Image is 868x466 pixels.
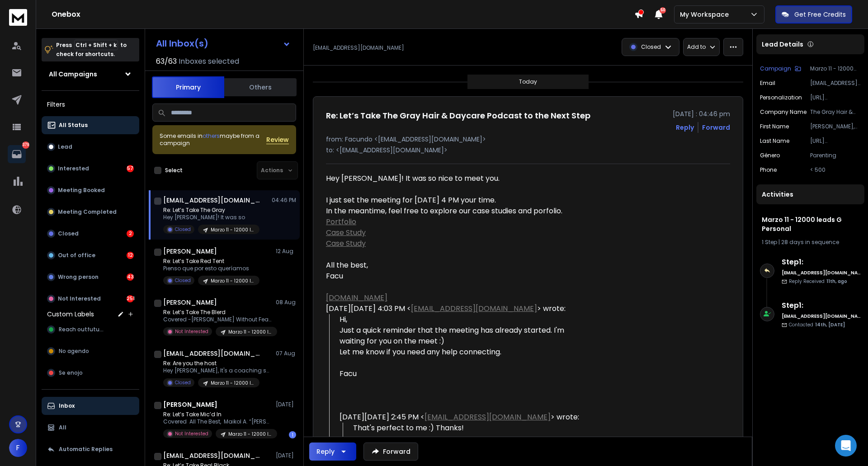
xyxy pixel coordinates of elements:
button: Forward [363,442,418,461]
p: Re: Let’s Take The Gray [163,207,259,214]
div: Some emails in maybe from a campaign [160,132,266,147]
p: The Gray Hair & Daycare Podcast [810,108,861,116]
div: Let me know if you need any help connecting. [340,347,590,358]
button: Reply [676,123,694,132]
p: Lead Details [762,40,803,49]
button: All Status [42,116,139,134]
div: Facu [340,368,590,379]
h1: [EMAIL_ADDRESS][DOMAIN_NAME] [163,451,263,460]
p: Re: Let’s Take Mic’d In [163,411,272,418]
img: logo [9,9,27,26]
h3: Inboxes selected [179,56,239,67]
span: 63 / 63 [156,56,177,67]
button: Interested57 [42,160,139,178]
p: [PERSON_NAME], [PERSON_NAME] [810,123,861,130]
h1: All Inbox(s) [156,39,208,48]
div: Hey [PERSON_NAME]! It was so nice to meet you. I just set the meeting for [DATE] 4 PM your time. [326,173,590,206]
a: Case Study [326,238,366,249]
span: Ctrl + Shift + k [74,40,118,50]
h1: [EMAIL_ADDRESS][DOMAIN_NAME] [163,349,263,358]
button: Review [266,135,289,144]
h1: [PERSON_NAME] [163,298,217,307]
div: 251 [127,295,134,302]
p: Contacted [789,321,845,328]
div: [DATE][DATE] 2:45 PM < > wrote: [340,412,590,423]
p: Not Interested [175,430,208,437]
button: Meeting Booked [42,181,139,199]
p: Today [519,78,537,85]
button: All Inbox(s) [149,34,298,52]
div: | [762,239,859,246]
div: 12 [127,252,134,259]
p: 379 [22,141,29,149]
p: Covered -[PERSON_NAME] Without Fear!™ [163,316,272,323]
p: [URL][DOMAIN_NAME] [810,137,861,145]
p: Press to check for shortcuts. [56,41,127,59]
p: Inbox [59,402,75,410]
div: 57 [127,165,134,172]
h1: Marzo 11 - 12000 leads G Personal [762,215,859,233]
p: Covered All The Best, Maikol A. “[PERSON_NAME]” [163,418,272,425]
button: Out of office12 [42,246,139,264]
a: [EMAIL_ADDRESS][DOMAIN_NAME] [411,303,537,314]
span: others [203,132,220,140]
p: Lead [58,143,72,151]
p: Closed [175,226,191,233]
a: [DOMAIN_NAME] [326,292,387,303]
button: Campaign [760,65,801,72]
p: Wrong person [58,273,99,281]
h6: [EMAIL_ADDRESS][DOMAIN_NAME] [782,313,861,320]
button: No agendo [42,342,139,360]
div: Activities [756,184,864,204]
p: Re: Let’s Take Red Tent [163,258,259,265]
button: Closed2 [42,225,139,243]
p: Closed [641,43,661,51]
p: to: <[EMAIL_ADDRESS][DOMAIN_NAME]> [326,146,730,155]
button: Lead [42,138,139,156]
button: Meeting Completed [42,203,139,221]
h6: [EMAIL_ADDRESS][DOMAIN_NAME] [782,269,861,276]
div: Just a quick reminder that the meeting has already started. I'm waiting for you on the meet :) [340,325,590,347]
p: Last Name [760,137,789,145]
h3: Filters [42,98,139,111]
button: Reply [309,442,356,461]
button: Inbox [42,397,139,415]
div: 2 [127,230,134,237]
p: Not Interested [175,328,208,335]
p: Re: Let’s Take The Blerd [163,309,272,316]
p: Reply Received [789,278,847,285]
p: Marzo 11 - 12000 leads G Personal [211,380,254,386]
p: Not Interested [58,295,101,302]
div: Reply [316,447,335,456]
p: Get Free Credits [794,10,846,19]
span: 11th, ago [826,278,847,285]
a: [EMAIL_ADDRESS][DOMAIN_NAME] [425,412,551,422]
p: First Name [760,123,789,130]
p: Campaign [760,65,791,72]
span: 14th, [DATE] [815,321,845,328]
p: 12 Aug [276,248,296,255]
button: All [42,419,139,437]
p: Pienso que por esto queríamos [163,265,259,272]
span: Reach outfuture [59,326,104,333]
p: Email [760,80,775,87]
h1: All Campaigns [49,70,97,79]
div: 1 [289,431,296,438]
button: Se enojo [42,364,139,382]
button: Primary [152,76,224,98]
div: Open Intercom Messenger [835,435,857,457]
p: Add to [687,43,706,51]
button: Not Interested251 [42,290,139,308]
p: Marzo 11 - 12000 leads G Personal [211,278,254,284]
span: 28 days in sequence [781,238,839,246]
p: Personalization [760,94,802,101]
p: Closed [175,379,191,386]
button: Others [224,77,297,97]
div: 43 [127,273,134,281]
button: F [9,439,27,457]
p: género [760,152,780,159]
p: from: Facundo <[EMAIL_ADDRESS][DOMAIN_NAME]> [326,135,730,144]
p: [DATE] : 04:46 pm [673,109,730,118]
